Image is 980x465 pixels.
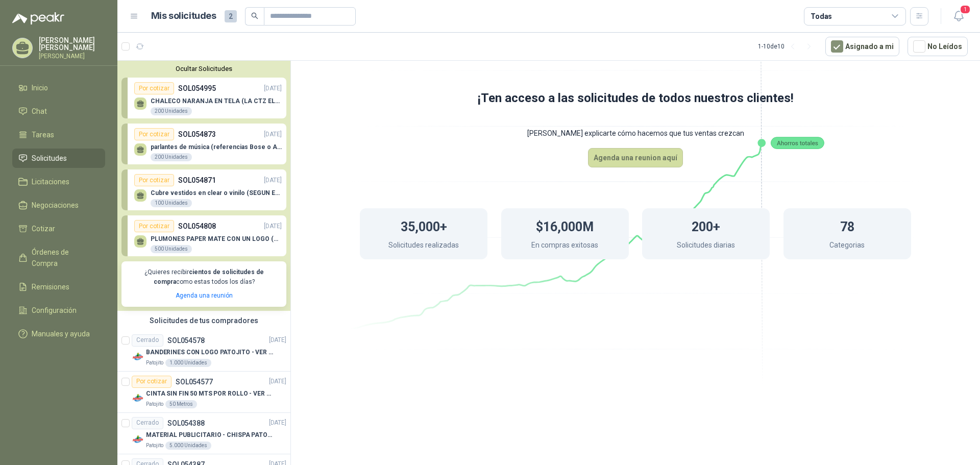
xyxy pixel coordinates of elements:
[264,222,282,231] p: [DATE]
[12,78,105,97] a: Inicio
[269,335,286,345] p: [DATE]
[132,392,144,404] img: Company Logo
[825,37,899,56] button: Asignado a mi
[132,376,171,388] div: Por cotizar
[32,129,54,140] span: Tareas
[269,377,286,386] p: [DATE]
[154,268,264,285] b: cientos de solicitudes de compra
[32,328,90,339] span: Manuales y ayuda
[146,430,273,440] p: MATERIAL PUBLICITARIO - CHISPA PATOJITO VER ADJUNTO
[117,330,290,372] a: CerradoSOL054578[DATE] Company LogoBANDERINES CON LOGO PATOJITO - VER DOC ADJUNTOPatojito1.000 Un...
[758,38,817,55] div: 1 - 10 de 10
[178,221,216,232] p: SOL054808
[12,149,105,168] a: Solicitudes
[12,324,105,344] a: Manuales y ayuda
[121,124,286,164] a: Por cotizarSOL054873[DATE] parlantes de música (referencias Bose o Alexa) CON MARCACION 1 LOGO (M...
[121,65,286,72] button: Ocultar Solicitudes
[165,359,211,367] div: 1.000 Unidades
[146,442,163,450] p: Patojito
[960,5,971,14] span: 1
[536,214,594,237] h1: $16,000M
[251,12,258,19] span: search
[151,97,282,105] p: CHALECO NARANJA EN TELA (LA CTZ ELEGIDA DEBE ENVIAR MUESTRA)
[146,359,163,367] p: Patojito
[128,267,280,287] p: ¿Quieres recibir como estas todos los días?
[121,78,286,118] a: Por cotizarSOL054995[DATE] CHALECO NARANJA EN TELA (LA CTZ ELEGIDA DEBE ENVIAR MUESTRA)200 Unidades
[225,10,237,22] span: 2
[264,84,282,93] p: [DATE]
[388,239,459,253] p: Solicitudes realizadas
[908,37,968,56] button: No Leídos
[12,301,105,320] a: Configuración
[531,239,598,253] p: En compras exitosas
[165,442,211,450] div: 5.000 Unidades
[132,433,144,446] img: Company Logo
[151,153,192,161] div: 200 Unidades
[588,148,683,167] button: Agenda una reunion aquí
[146,348,273,357] p: BANDERINES CON LOGO PATOJITO - VER DOC ADJUNTO
[12,195,105,215] a: Negociaciones
[121,169,286,210] a: Por cotizarSOL054871[DATE] Cubre vestidos en clear o vinilo (SEGUN ESPECIFICACIONES DEL ADJUNTO)1...
[32,247,95,269] span: Órdenes de Compra
[132,351,144,363] img: Company Logo
[176,378,213,385] p: SOL054577
[32,82,48,93] span: Inicio
[677,239,735,253] p: Solicitudes diarias
[12,12,64,25] img: Logo peakr
[146,400,163,408] p: Patojito
[12,219,105,238] a: Cotizar
[32,281,69,292] span: Remisiones
[146,389,273,399] p: CINTA SIN FIN 50 MTS POR ROLLO - VER DOC ADJUNTO
[151,245,192,253] div: 500 Unidades
[264,176,282,185] p: [DATE]
[167,420,205,427] p: SOL054388
[39,37,105,51] p: [PERSON_NAME] [PERSON_NAME]
[167,337,205,344] p: SOL054578
[132,417,163,429] div: Cerrado
[151,189,282,197] p: Cubre vestidos en clear o vinilo (SEGUN ESPECIFICACIONES DEL ADJUNTO)
[132,334,163,347] div: Cerrado
[165,400,197,408] div: 50 Metros
[401,214,447,237] h1: 35,000+
[12,102,105,121] a: Chat
[117,413,290,454] a: CerradoSOL054388[DATE] Company LogoMATERIAL PUBLICITARIO - CHISPA PATOJITO VER ADJUNTOPatojito5.0...
[117,372,290,413] a: Por cotizarSOL054577[DATE] Company LogoCINTA SIN FIN 50 MTS POR ROLLO - VER DOC ADJUNTOPatojito50...
[134,128,174,140] div: Por cotizar
[134,174,174,186] div: Por cotizar
[12,125,105,144] a: Tareas
[829,239,865,253] p: Categorias
[134,82,174,94] div: Por cotizar
[12,242,105,273] a: Órdenes de Compra
[134,220,174,232] div: Por cotizar
[32,176,69,187] span: Licitaciones
[121,215,286,256] a: Por cotizarSOL054808[DATE] PLUMONES PAPER MATE CON UN LOGO (SEGUN REF.ADJUNTA)500 Unidades
[12,172,105,191] a: Licitaciones
[264,130,282,139] p: [DATE]
[178,83,216,94] p: SOL054995
[151,107,192,115] div: 200 Unidades
[151,9,216,23] h1: Mis solicitudes
[32,223,55,234] span: Cotizar
[176,292,233,299] a: Agenda una reunión
[117,311,290,330] div: Solicitudes de tus compradores
[319,118,952,148] p: [PERSON_NAME] explicarte cómo hacemos que tus ventas crezcan
[151,199,192,207] div: 100 Unidades
[117,61,290,311] div: Ocultar SolicitudesPor cotizarSOL054995[DATE] CHALECO NARANJA EN TELA (LA CTZ ELEGIDA DEBE ENVIAR...
[32,200,79,211] span: Negociaciones
[178,175,216,186] p: SOL054871
[319,89,952,108] h1: ¡Ten acceso a las solicitudes de todos nuestros clientes!
[178,129,216,140] p: SOL054873
[840,214,854,237] h1: 78
[32,305,77,316] span: Configuración
[811,11,832,22] div: Todas
[151,235,282,242] p: PLUMONES PAPER MATE CON UN LOGO (SEGUN REF.ADJUNTA)
[39,53,105,59] p: [PERSON_NAME]
[692,214,720,237] h1: 200+
[32,153,67,164] span: Solicitudes
[269,418,286,428] p: [DATE]
[12,277,105,297] a: Remisiones
[151,143,282,151] p: parlantes de música (referencias Bose o Alexa) CON MARCACION 1 LOGO (Mas datos en el adjunto)
[32,106,47,117] span: Chat
[949,7,968,26] button: 1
